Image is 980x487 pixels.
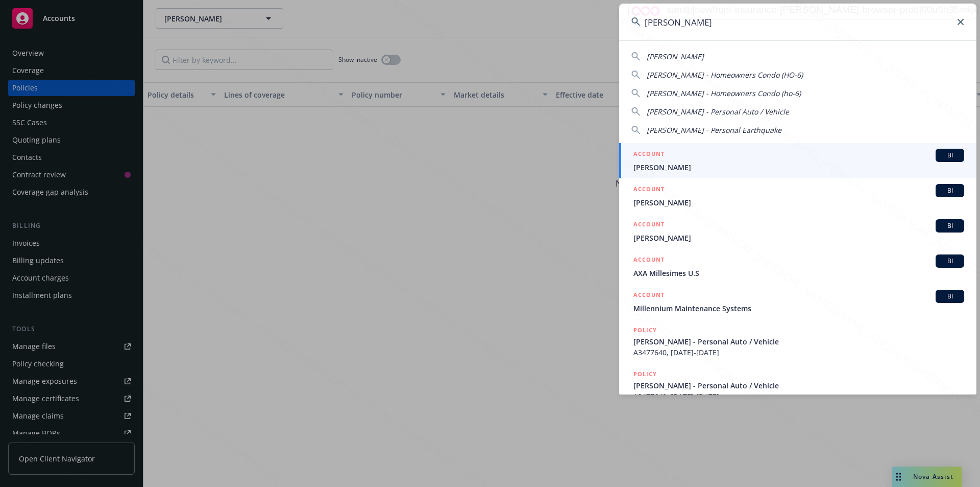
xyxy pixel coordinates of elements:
[633,219,665,231] h5: ACCOUNT
[633,380,964,391] span: [PERSON_NAME] - Personal Auto / Vehicle
[647,107,789,117] span: [PERSON_NAME] - Personal Auto / Vehicle
[940,221,960,230] span: BI
[633,336,964,347] span: [PERSON_NAME] - Personal Auto / Vehicle
[619,363,976,407] a: POLICY[PERSON_NAME] - Personal Auto / VehicleA3477640, [DATE]-[DATE]
[619,249,976,284] a: ACCOUNTBIAXA Millesimes U.S
[633,325,657,335] h5: POLICY
[633,303,964,314] span: Millennium Maintenance Systems
[633,347,964,358] span: A3477640, [DATE]-[DATE]
[619,284,976,319] a: ACCOUNTBIMillennium Maintenance Systems
[940,292,960,301] span: BI
[633,149,665,161] h5: ACCOUNT
[619,178,976,214] a: ACCOUNTBI[PERSON_NAME]
[633,197,964,208] span: [PERSON_NAME]
[940,186,960,195] span: BI
[633,369,657,379] h5: POLICY
[940,257,960,266] span: BI
[647,125,781,135] span: [PERSON_NAME] - Personal Earthquake
[633,254,665,267] h5: ACCOUNT
[619,143,976,178] a: ACCOUNTBI[PERSON_NAME]
[940,151,960,160] span: BI
[633,290,665,302] h5: ACCOUNT
[633,162,964,173] span: [PERSON_NAME]
[647,70,803,80] span: [PERSON_NAME] - Homeowners Condo (HO-6)
[647,88,801,98] span: [PERSON_NAME] - Homeowners Condo (ho-6)
[633,391,964,402] span: A3477640, [DATE]-[DATE]
[619,319,976,363] a: POLICY[PERSON_NAME] - Personal Auto / VehicleA3477640, [DATE]-[DATE]
[647,52,704,61] span: [PERSON_NAME]
[633,233,964,243] span: [PERSON_NAME]
[633,184,665,196] h5: ACCOUNT
[619,4,976,40] input: Search...
[633,268,964,279] span: AXA Millesimes U.S
[619,214,976,249] a: ACCOUNTBI[PERSON_NAME]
